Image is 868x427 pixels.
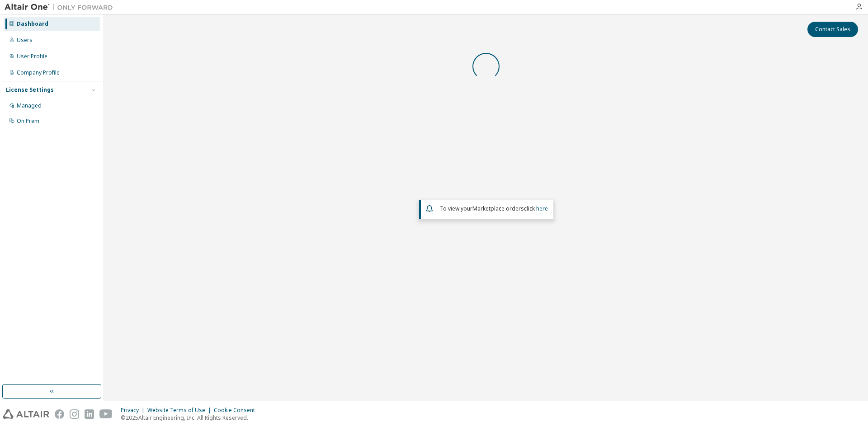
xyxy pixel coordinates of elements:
[472,205,524,212] em: Marketplace orders
[17,69,60,76] div: Company Profile
[17,37,33,44] div: Users
[536,205,548,212] a: here
[17,53,47,60] div: User Profile
[5,3,118,12] img: Altair One
[121,414,260,422] p: © 2025 Altair Engineering, Inc. All Rights Reserved.
[55,409,64,419] img: facebook.svg
[147,407,214,414] div: Website Terms of Use
[17,102,42,109] div: Managed
[807,22,858,37] button: Contact Sales
[3,409,49,419] img: altair_logo.svg
[17,20,48,28] div: Dashboard
[17,117,39,125] div: On Prem
[99,409,113,419] img: youtube.svg
[121,407,147,414] div: Privacy
[85,409,94,419] img: linkedin.svg
[6,86,54,94] div: License Settings
[440,205,548,212] span: To view your click
[214,407,260,414] div: Cookie Consent
[70,409,79,419] img: instagram.svg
